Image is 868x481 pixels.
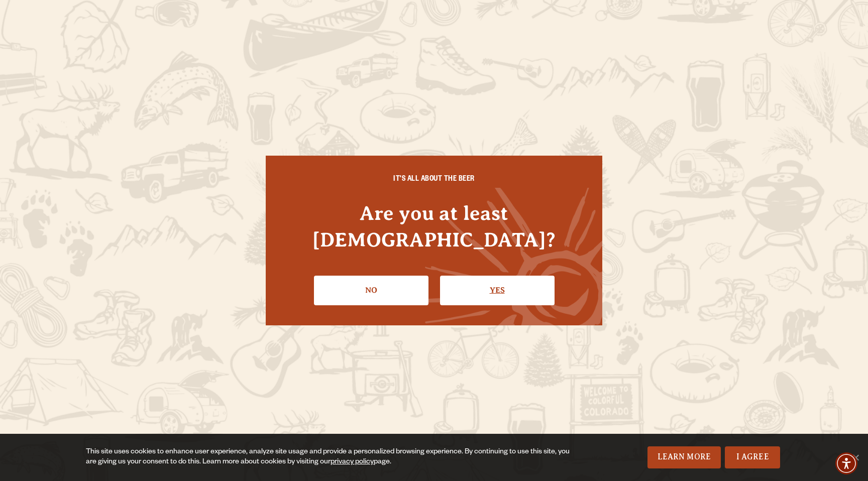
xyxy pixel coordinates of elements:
[647,446,721,468] a: Learn More
[725,446,780,468] a: I Agree
[286,200,582,253] h4: Are you at least [DEMOGRAPHIC_DATA]?
[835,452,857,474] div: Accessibility Menu
[331,458,374,466] a: privacy policy
[286,176,582,185] h6: IT'S ALL ABOUT THE BEER
[440,276,555,305] a: Confirm I'm 21 or older
[86,447,577,467] div: This site uses cookies to enhance user experience, analyze site usage and provide a personalized ...
[314,276,428,305] a: No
